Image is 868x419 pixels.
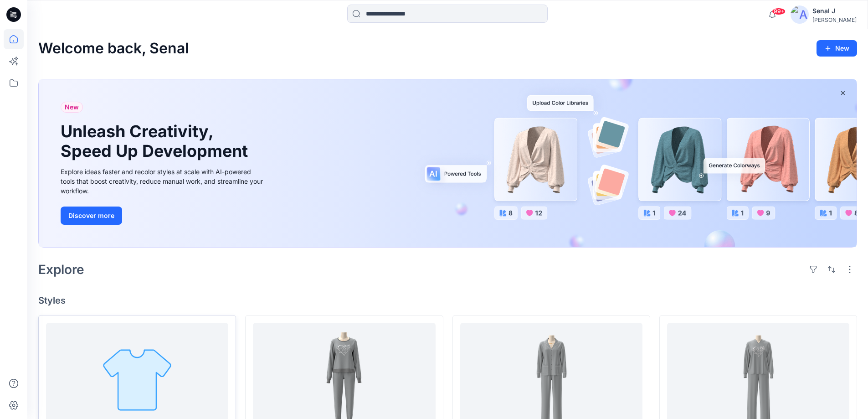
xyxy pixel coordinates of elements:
[61,207,266,225] a: Discover more
[812,5,857,16] div: Senal J
[812,16,857,23] div: [PERSON_NAME]
[61,207,122,225] button: Discover more
[38,295,857,306] h4: Styles
[38,262,84,277] h2: Explore
[61,122,252,161] h1: Unleash Creativity, Speed Up Development
[61,167,266,196] div: Explore ideas faster and recolor styles at scale with AI-powered tools that boost creativity, red...
[772,8,786,15] span: 99+
[65,102,79,113] span: New
[38,40,189,57] h2: Welcome back, Senal
[817,40,857,57] button: New
[791,5,809,24] img: avatar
